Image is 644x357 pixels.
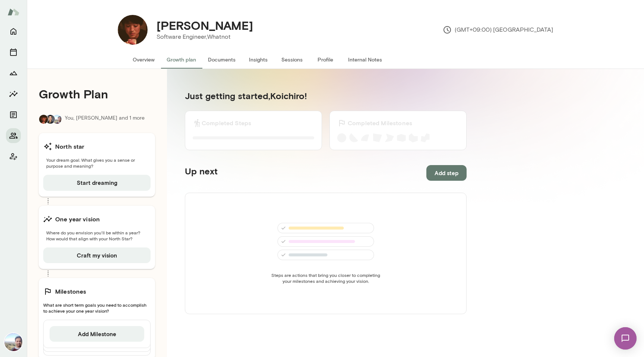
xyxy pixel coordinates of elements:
[275,51,309,69] button: Sessions
[161,51,202,69] button: Growth plan
[269,272,382,284] span: Steps are actions that bring you closer to completing your milestones and achieving your vision.
[4,333,22,351] img: Vipin Hegde
[443,25,553,34] p: (GMT+09:00) [GEOGRAPHIC_DATA]
[65,114,145,124] p: You, [PERSON_NAME] and 1 more
[43,302,151,314] span: What are short term goals you need to accomplish to achieve your one year vision?
[53,115,61,124] img: Vipin Hegde
[185,90,467,102] h5: Just getting started, Koichiro !
[6,45,21,60] button: Sessions
[43,230,151,241] span: Where do you envision you'll be within a year? How would that align with your North Star?
[6,86,21,101] button: Insights
[55,215,100,224] h6: One year vision
[43,320,151,348] div: Add Milestone
[6,128,21,143] button: Members
[157,32,253,41] p: Software Engineer, Whatnot
[202,51,241,69] button: Documents
[6,107,21,122] button: Documents
[43,175,151,190] button: Start dreaming
[43,247,151,263] button: Craft my vision
[39,87,155,101] h4: Growth Plan
[6,149,21,164] button: Client app
[6,24,21,39] button: Home
[43,157,151,169] span: Your dream goal. What gives you a sense or purpose and meaning?
[127,51,161,69] button: Overview
[55,142,85,151] h6: North star
[241,51,275,69] button: Insights
[6,66,21,80] button: Growth Plan
[118,15,148,45] img: Koichiro Narita
[7,5,19,19] img: Mento
[157,18,253,32] h4: [PERSON_NAME]
[39,115,48,124] img: Koichiro Narita
[50,326,144,342] button: Add Milestone
[55,287,86,296] h6: Milestones
[348,119,412,127] h6: Completed Milestones
[202,119,251,127] h6: Completed Steps
[46,115,55,124] img: Ryan Tang
[185,165,218,181] h5: Up next
[426,165,467,181] button: Add step
[342,51,388,69] button: Internal Notes
[309,51,342,69] button: Profile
